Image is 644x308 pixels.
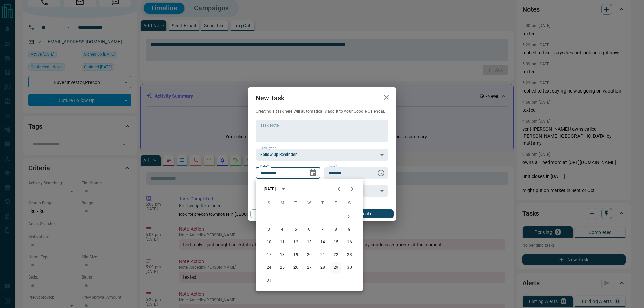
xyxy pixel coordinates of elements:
[303,262,315,274] button: 27
[263,197,275,210] span: Sunday
[330,249,342,261] button: 22
[343,197,356,210] span: Saturday
[290,197,302,210] span: Tuesday
[330,236,342,248] button: 15
[345,182,359,196] button: Next month
[303,224,315,236] button: 6
[278,183,289,195] button: calendar view is open, switch to year view
[374,166,388,180] button: Choose time, selected time is 6:00 AM
[290,236,302,248] button: 12
[276,224,288,236] button: 4
[317,262,329,274] button: 28
[303,236,315,248] button: 13
[317,249,329,261] button: 21
[317,224,329,236] button: 7
[303,249,315,261] button: 20
[336,209,394,218] button: Create
[330,224,342,236] button: 8
[343,249,356,261] button: 23
[256,109,388,114] p: Creating a task here will automatically add it to your Google Calendar.
[303,197,315,210] span: Wednesday
[317,197,329,210] span: Thursday
[276,262,288,274] button: 25
[290,249,302,261] button: 19
[330,262,342,274] button: 29
[250,209,308,218] button: Cancel
[328,164,337,169] label: Time
[276,197,288,210] span: Monday
[290,224,302,236] button: 5
[263,236,275,248] button: 10
[343,211,356,223] button: 2
[330,197,342,210] span: Friday
[263,224,275,236] button: 3
[260,164,269,169] label: Date
[256,149,388,161] div: Follow up Reminder
[263,262,275,274] button: 24
[306,166,320,180] button: Choose date, selected date is Sep 13, 2025
[260,146,276,150] label: Task Type
[276,236,288,248] button: 11
[264,186,276,192] div: [DATE]
[317,236,329,248] button: 14
[248,87,292,109] h2: New Task
[343,224,356,236] button: 9
[343,262,356,274] button: 30
[263,274,275,287] button: 31
[290,262,302,274] button: 26
[263,249,275,261] button: 17
[343,236,356,248] button: 16
[332,182,345,196] button: Previous month
[276,249,288,261] button: 18
[330,211,342,223] button: 1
